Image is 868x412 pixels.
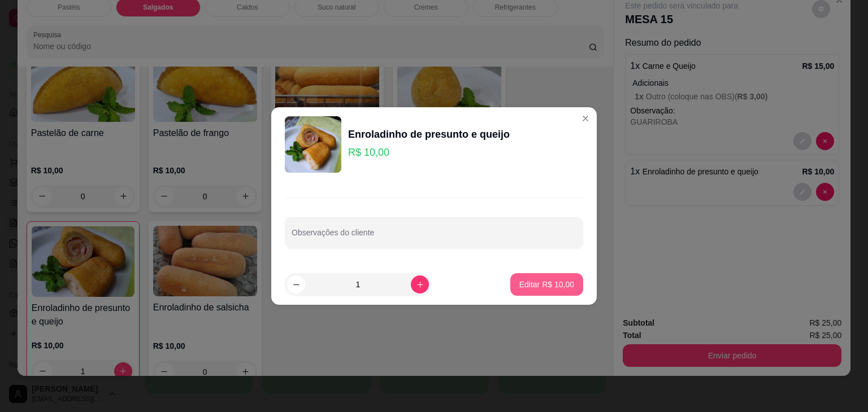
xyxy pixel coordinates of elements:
button: Editar R$ 10,00 [510,273,583,296]
img: product-image [285,116,341,173]
button: increase-product-quantity [411,275,429,293]
button: Close [576,109,594,128]
button: decrease-product-quantity [287,275,305,293]
input: Observações do cliente [292,231,576,243]
div: Enroladinho de presunto e queijo [348,126,510,142]
p: Editar R$ 10,00 [519,279,574,290]
p: R$ 10,00 [348,144,510,160]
